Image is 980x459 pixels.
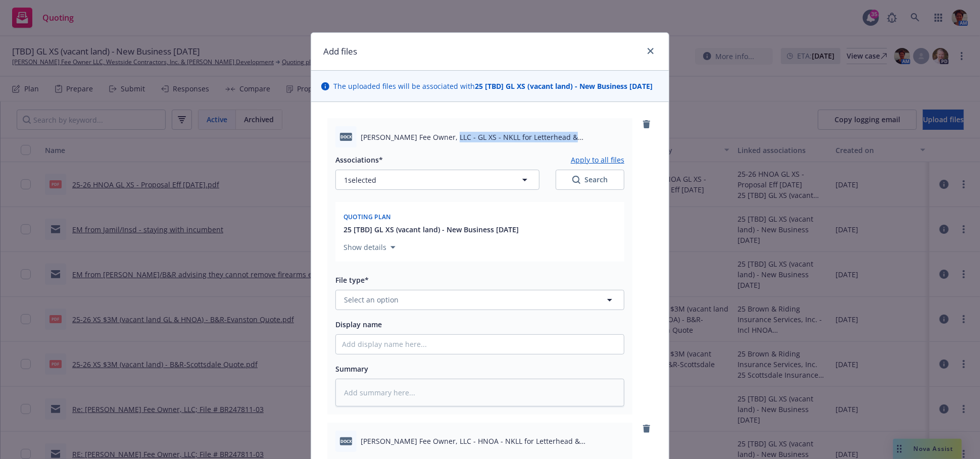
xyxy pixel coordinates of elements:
a: remove [641,423,653,435]
span: docx [340,133,352,140]
span: Summary [335,364,368,374]
span: Select an option [344,294,399,305]
button: SearchSearch [556,170,624,190]
button: Select an option [335,290,624,310]
button: Show details [339,241,400,253]
span: File type* [335,275,369,285]
button: Apply to all files [571,154,624,166]
span: Display name [335,320,382,329]
input: Add display name here... [336,335,624,354]
button: 25 [TBD] GL XS (vacant land) - New Business [DATE] [344,224,519,235]
a: close [645,45,657,57]
span: 1 selected [344,175,376,185]
span: [PERSON_NAME] Fee Owner, LLC - HNOA - NKLL for Letterhead & Completion.docx [361,436,624,446]
span: docx [340,437,352,445]
span: The uploaded files will be associated with [333,81,653,91]
div: Search [572,175,608,185]
span: Quoting plan [344,213,391,221]
span: Associations* [335,155,383,165]
strong: 25 [TBD] GL XS (vacant land) - New Business [DATE] [475,81,653,91]
button: 1selected [335,170,540,190]
h1: Add files [323,45,357,58]
span: [PERSON_NAME] Fee Owner, LLC - GL XS - NKLL for Letterhead & Completion.docx [361,132,624,142]
a: remove [641,118,653,130]
svg: Search [572,176,580,184]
